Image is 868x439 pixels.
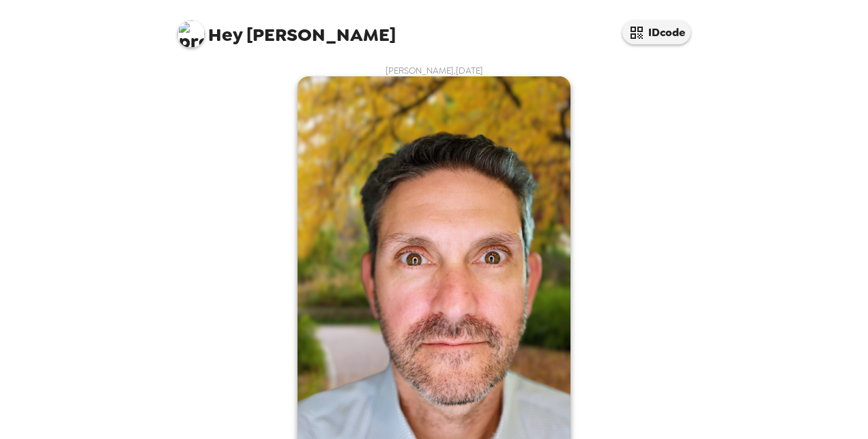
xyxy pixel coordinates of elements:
span: [PERSON_NAME] , [DATE] [386,65,483,76]
span: [PERSON_NAME] [177,14,396,44]
span: Hey [208,22,242,47]
img: profile pic [177,20,205,48]
button: IDcode [622,20,691,44]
